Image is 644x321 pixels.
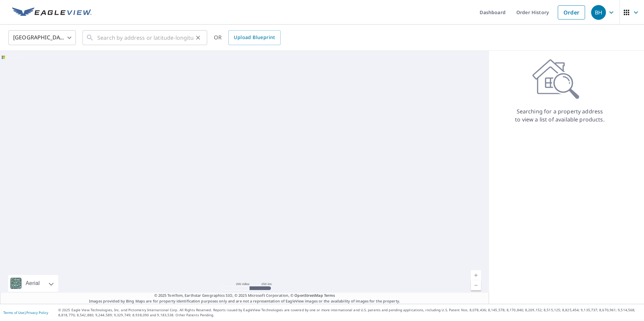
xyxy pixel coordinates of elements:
span: © 2025 TomTom, Earthstar Geographics SIO, © 2025 Microsoft Corporation, © [154,293,335,298]
button: Clear [193,33,203,42]
p: | [3,311,48,315]
a: Current Level 5, Zoom Out [471,280,481,290]
input: Search by address or latitude-longitude [97,28,193,47]
a: Upload Blueprint [228,30,280,45]
div: OR [214,30,281,45]
a: OpenStreetMap [294,293,323,298]
div: [GEOGRAPHIC_DATA] [8,28,76,47]
p: Searching for a property address to view a list of available products. [515,107,605,123]
span: Upload Blueprint [234,33,275,42]
a: Current Level 5, Zoom In [471,270,481,280]
a: Order [558,5,585,20]
p: © 2025 Eagle View Technologies, Inc. and Pictometry International Corp. All Rights Reserved. Repo... [58,308,641,318]
div: Aerial [8,275,58,292]
a: Privacy Policy [26,310,48,315]
div: BH [591,5,606,20]
a: Terms of Use [3,310,24,315]
img: EV Logo [12,7,92,17]
a: Terms [324,293,335,298]
div: Aerial [24,275,42,292]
